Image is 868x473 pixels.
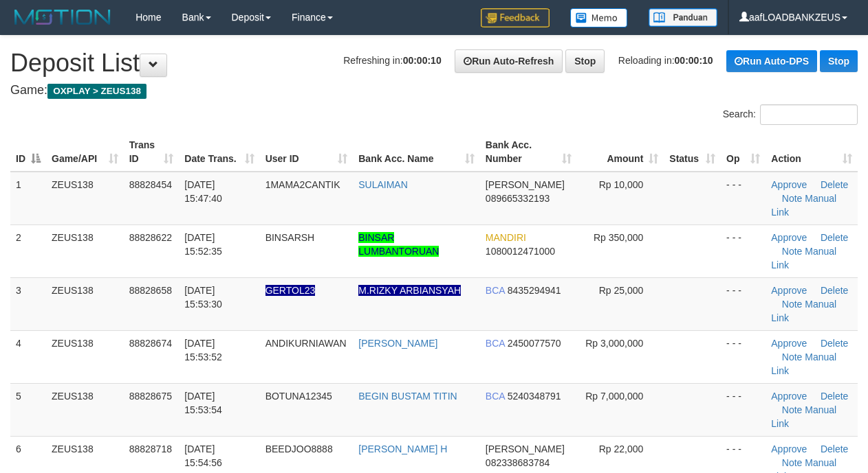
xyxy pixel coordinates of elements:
[486,338,505,349] span: BCA
[455,49,563,73] a: Run Auto-Refresh
[649,8,717,27] img: panduan.png
[771,338,807,349] a: Approve
[486,246,555,257] span: Copy 1080012471000 to clipboard
[771,404,836,429] a: Manual Link
[265,338,347,349] span: ANDIKURNIAWAN
[10,132,46,172] th: ID: activate to sort column descending
[721,277,766,330] td: - - -
[184,179,222,204] span: [DATE] 15:47:40
[599,285,644,296] span: Rp 25,000
[599,443,644,454] span: Rp 22,000
[184,285,222,310] span: [DATE] 15:53:30
[821,232,848,243] a: Delete
[486,285,505,296] span: BCA
[594,232,643,243] span: Rp 350,000
[721,383,766,436] td: - - -
[10,7,115,27] img: MOTION_logo.png
[771,285,807,296] a: Approve
[343,55,441,66] span: Refreshing in:
[508,285,561,296] span: Copy 8435294941 to clipboard
[179,132,259,172] th: Date Trans.: activate to sort column ascending
[124,132,180,172] th: Trans ID: activate to sort column ascending
[486,391,505,402] span: BCA
[486,193,550,204] span: Copy 089665332193 to clipboard
[721,224,766,277] td: - - -
[10,84,858,97] h4: Game:
[821,338,848,349] a: Delete
[782,351,803,362] a: Note
[821,179,848,190] a: Delete
[486,443,565,454] span: [PERSON_NAME]
[10,172,46,225] td: 1
[403,55,442,66] strong: 00:00:10
[766,132,858,172] th: Action: activate to sort column ascending
[184,443,222,468] span: [DATE] 15:54:56
[760,104,858,125] input: Search:
[10,224,46,277] td: 2
[10,49,858,77] h1: Deposit List
[46,383,124,436] td: ZEUS138
[664,132,721,172] th: Status: activate to sort column ascending
[782,193,803,204] a: Note
[771,232,807,243] a: Approve
[570,8,628,27] img: Button%20Memo.svg
[10,277,46,330] td: 3
[585,391,643,402] span: Rp 7,000,000
[129,338,172,349] span: 88828674
[599,179,644,190] span: Rp 10,000
[129,285,172,296] span: 88828658
[358,285,461,296] a: M.RIZKY ARBIANSYAH
[129,232,172,243] span: 88828622
[508,338,561,349] span: Copy 2450077570 to clipboard
[782,404,803,415] a: Note
[265,443,333,454] span: BEEDJOO8888
[721,330,766,383] td: - - -
[358,338,437,349] a: [PERSON_NAME]
[358,232,439,257] a: BINSAR LUMBANTORUAN
[771,246,836,270] a: Manual Link
[618,55,713,66] span: Reloading in:
[265,285,316,296] span: Nama rekening ada tanda titik/strip, harap diedit
[771,351,836,376] a: Manual Link
[782,246,803,257] a: Note
[129,443,172,454] span: 88828718
[129,179,172,190] span: 88828454
[771,179,807,190] a: Approve
[265,232,315,243] span: BINSARSH
[10,383,46,436] td: 5
[47,84,147,99] span: OXPLAY > ZEUS138
[585,338,643,349] span: Rp 3,000,000
[184,232,222,257] span: [DATE] 15:52:35
[10,330,46,383] td: 4
[723,104,858,125] label: Search:
[260,132,354,172] th: User ID: activate to sort column ascending
[486,457,550,468] span: Copy 082338683784 to clipboard
[565,49,605,73] a: Stop
[820,50,858,72] a: Stop
[46,224,124,277] td: ZEUS138
[721,132,766,172] th: Op: activate to sort column ascending
[821,391,848,402] a: Delete
[721,172,766,225] td: - - -
[782,299,803,310] a: Note
[675,55,713,66] strong: 00:00:10
[184,338,222,362] span: [DATE] 15:53:52
[46,330,124,383] td: ZEUS138
[184,391,222,415] span: [DATE] 15:53:54
[358,391,457,402] a: BEGIN BUSTAM TITIN
[353,132,480,172] th: Bank Acc. Name: activate to sort column ascending
[821,285,848,296] a: Delete
[782,457,803,468] a: Note
[771,443,807,454] a: Approve
[508,391,561,402] span: Copy 5240348791 to clipboard
[46,132,124,172] th: Game/API: activate to sort column ascending
[358,179,408,190] a: SULAIMAN
[265,179,340,190] span: 1MAMA2CANTIK
[129,391,172,402] span: 88828675
[486,232,526,243] span: MANDIRI
[771,193,836,218] a: Manual Link
[46,172,124,225] td: ZEUS138
[46,277,124,330] td: ZEUS138
[358,443,447,454] a: [PERSON_NAME] H
[481,8,550,27] img: Feedback.jpg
